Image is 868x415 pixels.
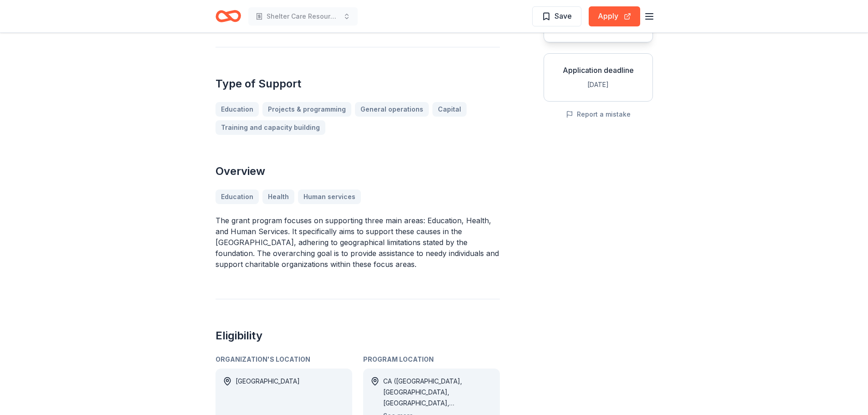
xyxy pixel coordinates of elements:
div: Program Location [363,354,500,365]
a: Capital [432,102,467,117]
button: Save [532,6,581,26]
h2: Eligibility [216,328,500,343]
h2: Type of Support [216,77,500,91]
button: Apply [589,6,640,26]
a: General operations [355,102,429,117]
div: Organization's Location [216,354,352,365]
span: Save [555,10,572,22]
h2: Overview [216,164,500,179]
div: Application deadline [551,65,645,76]
div: [DATE] [551,79,645,90]
a: Training and capacity building [216,120,325,135]
p: The grant program focuses on supporting three main areas: Education, Health, and Human Services. ... [216,215,500,270]
a: Projects & programming [262,102,351,117]
span: Shelter Care Resources Food Pantry [267,11,339,22]
button: Shelter Care Resources Food Pantry [248,7,358,26]
button: Report a mistake [566,109,631,120]
a: Education [216,102,259,117]
a: Home [216,5,241,27]
div: CA ([GEOGRAPHIC_DATA], [GEOGRAPHIC_DATA], [GEOGRAPHIC_DATA], [GEOGRAPHIC_DATA], [GEOGRAPHIC_DATA]... [383,376,493,409]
